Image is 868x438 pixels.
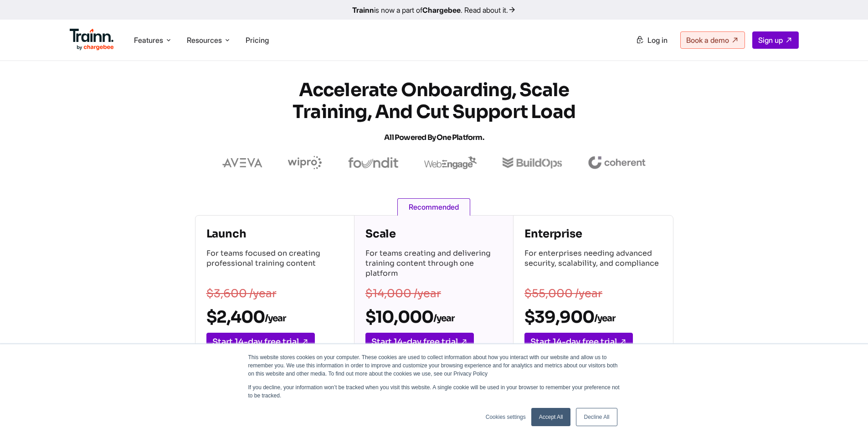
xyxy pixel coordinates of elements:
[594,313,615,324] sub: /year
[503,157,562,169] img: buildops logo
[758,36,783,45] span: Sign up
[433,313,454,324] sub: /year
[424,156,477,169] img: webengage logo
[365,307,502,327] h2: $10,000
[630,32,673,48] a: Log in
[270,79,598,149] h1: Accelerate Onboarding, Scale Training, and Cut Support Load
[524,248,662,280] p: For enterprises needing advanced security, scalability, and compliance
[486,413,526,421] a: Cookies settings
[422,5,461,15] b: Chargebee
[680,31,745,49] a: Book a demo
[352,5,374,15] b: Trainn
[248,383,620,400] p: If you decline, your information won’t be tracked when you visit this website. A single cookie wi...
[187,35,222,45] span: Resources
[365,333,474,351] a: Start 14-day free trial
[686,36,729,45] span: Book a demo
[576,408,617,426] a: Decline All
[647,36,668,45] span: Log in
[70,29,114,51] img: Trainn Logo
[752,31,799,49] a: Sign up
[524,287,602,300] s: $55,000 /year
[524,333,633,351] a: Start 14-day free trial
[588,156,646,169] img: coherent logo
[206,287,277,300] s: $3,600 /year
[265,313,286,324] sub: /year
[246,36,269,45] a: Pricing
[524,307,662,327] h2: $39,900
[524,227,662,241] h4: Enterprise
[365,227,502,241] h4: Scale
[365,248,502,280] p: For teams creating and delivering training content through one platform
[384,133,484,142] span: All Powered by One Platform.
[531,408,571,426] a: Accept All
[222,158,262,167] img: aveva logo
[365,287,441,300] s: $14,000 /year
[397,198,470,216] span: Recommended
[288,156,322,170] img: wipro logo
[248,353,620,378] p: This website stores cookies on your computer. These cookies are used to collect information about...
[134,35,163,45] span: Features
[348,157,399,168] img: foundit logo
[206,248,343,280] p: For teams focused on creating professional training content
[206,333,315,351] a: Start 14-day free trial
[206,307,343,327] h2: $2,400
[206,227,343,241] h4: Launch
